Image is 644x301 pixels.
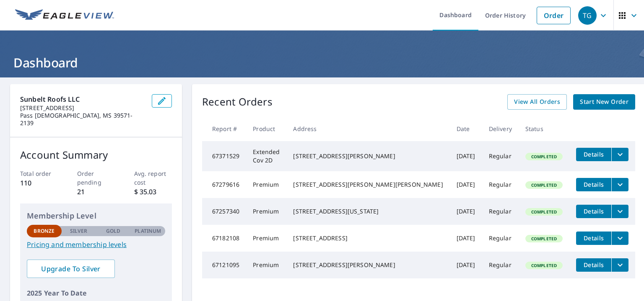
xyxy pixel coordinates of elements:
[20,94,145,104] p: Sunbelt Roofs LLC
[134,169,172,187] p: Avg. report cost
[611,258,628,272] button: filesDropdownBtn-67121095
[77,169,115,187] p: Order pending
[202,116,246,141] th: Report #
[202,225,246,252] td: 67182108
[27,210,165,221] p: Membership Level
[286,116,449,141] th: Address
[246,171,286,198] td: Premium
[526,262,562,268] span: Completed
[578,6,597,25] div: TG
[293,152,443,160] div: [STREET_ADDRESS][PERSON_NAME]
[106,227,120,235] p: Gold
[246,225,286,252] td: Premium
[27,260,115,278] a: Upgrade To Silver
[20,147,172,162] p: Account Summary
[20,104,145,112] p: [STREET_ADDRESS]
[293,261,443,269] div: [STREET_ADDRESS][PERSON_NAME]
[581,180,606,188] span: Details
[482,116,519,141] th: Delivery
[611,178,628,191] button: filesDropdownBtn-67279616
[202,198,246,225] td: 67257340
[519,116,569,141] th: Status
[20,169,58,178] p: Total order
[20,178,58,188] p: 110
[482,141,519,171] td: Regular
[202,171,246,198] td: 67279616
[27,288,165,298] p: 2025 Year To Date
[482,198,519,225] td: Regular
[514,97,560,107] span: View All Orders
[246,198,286,225] td: Premium
[450,141,482,171] td: [DATE]
[10,54,634,71] h1: Dashboard
[581,150,606,158] span: Details
[293,207,443,216] div: [STREET_ADDRESS][US_STATE]
[135,227,161,235] p: Platinum
[34,227,55,235] p: Bronze
[15,9,114,22] img: EV Logo
[611,205,628,218] button: filesDropdownBtn-67257340
[573,94,635,110] a: Start New Order
[450,225,482,252] td: [DATE]
[20,112,145,127] p: Pass [DEMOGRAPHIC_DATA], MS 39571-2139
[34,264,108,273] span: Upgrade To Silver
[581,207,606,215] span: Details
[576,205,611,218] button: detailsBtn-67257340
[526,154,562,160] span: Completed
[293,180,443,189] div: [STREET_ADDRESS][PERSON_NAME][PERSON_NAME]
[27,239,165,250] a: Pricing and membership levels
[246,252,286,278] td: Premium
[526,209,562,215] span: Completed
[482,225,519,252] td: Regular
[77,187,115,197] p: 21
[482,171,519,198] td: Regular
[246,141,286,171] td: Extended Cov 2D
[482,252,519,278] td: Regular
[450,252,482,278] td: [DATE]
[537,7,571,24] a: Order
[526,236,562,242] span: Completed
[70,227,88,235] p: Silver
[526,182,562,188] span: Completed
[202,252,246,278] td: 67121095
[576,232,611,245] button: detailsBtn-67182108
[611,232,628,245] button: filesDropdownBtn-67182108
[576,148,611,161] button: detailsBtn-67371529
[611,148,628,161] button: filesDropdownBtn-67371529
[450,171,482,198] td: [DATE]
[507,94,567,110] a: View All Orders
[134,187,172,197] p: $ 35.03
[202,141,246,171] td: 67371529
[576,178,611,191] button: detailsBtn-67279616
[450,198,482,225] td: [DATE]
[450,116,482,141] th: Date
[581,261,606,269] span: Details
[246,116,286,141] th: Product
[293,234,443,242] div: [STREET_ADDRESS]
[580,97,628,107] span: Start New Order
[202,94,273,110] p: Recent Orders
[581,234,606,242] span: Details
[576,258,611,272] button: detailsBtn-67121095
